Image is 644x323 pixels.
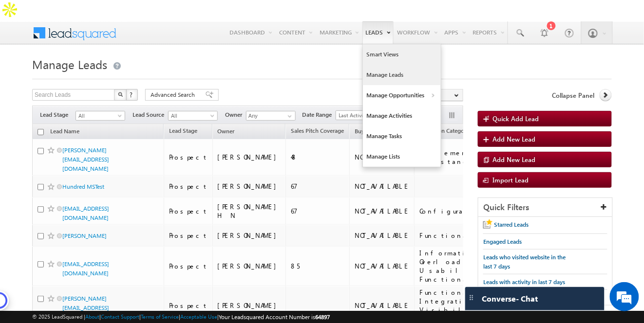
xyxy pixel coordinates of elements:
[494,221,529,228] span: Starred Leads
[169,127,197,134] span: Lead Stage
[218,182,282,191] div: [PERSON_NAME]
[62,205,109,221] a: [EMAIL_ADDRESS][DOMAIN_NAME]
[38,129,44,135] input: Check all records
[394,21,441,43] a: Workflow
[419,288,526,323] div: Functionality, Data Integration and Visibility, Usability
[76,111,122,120] span: All
[101,313,139,320] a: Contact Support
[483,253,566,270] span: Leads who visited website in the last 7 days
[225,110,246,119] span: Owner
[283,111,295,121] a: Show All Items
[363,146,441,167] a: Manage Lists
[126,89,138,101] button: ?
[468,294,475,302] img: carter-drag
[169,153,208,161] div: Prospect
[355,231,410,240] div: NOT_AVAILABLE
[291,262,345,270] div: 85
[151,90,198,99] span: Advanced Search
[169,207,208,215] div: Prospect
[362,21,394,44] a: Leads
[419,127,469,134] span: Objection Category
[169,111,215,120] span: All
[85,313,99,320] a: About
[291,127,344,134] span: Sales Pitch Coverage
[218,301,282,310] div: [PERSON_NAME]
[492,114,539,123] span: Quick Add Lead
[336,111,382,120] span: Last Activity
[315,313,330,321] span: 64897
[419,207,526,215] div: Configuration Issue
[350,126,403,138] a: Buying Intent (sorted descending)
[547,21,556,30] div: 1
[218,153,282,161] div: [PERSON_NAME]
[169,182,208,191] div: Prospect
[51,51,164,64] div: Chat with us now
[363,44,441,65] a: Smart Views
[276,21,316,43] a: Content
[32,56,107,72] span: Manage Leads
[363,65,441,85] a: Manage Leads
[355,153,410,161] div: NOT_AVAILABLE
[492,135,535,143] span: Add New Lead
[164,126,202,138] a: Lead Stage
[62,146,109,172] a: [PERSON_NAME][EMAIL_ADDRESS][DOMAIN_NAME]
[415,126,474,138] a: Objection Category
[355,127,389,135] span: Buying Intent
[316,21,362,43] a: Marketing
[286,126,349,138] a: Sales Pitch Coverage
[160,5,183,28] div: Minimize live chat window
[169,231,208,240] div: Prospect
[118,92,123,97] img: Search
[492,155,535,163] span: Add New Lead
[169,301,208,310] div: Prospect
[291,207,345,215] div: 67
[62,260,109,277] a: [EMAIL_ADDRESS][DOMAIN_NAME]
[180,313,217,320] a: Acceptable Use
[218,202,282,220] div: [PERSON_NAME] H N
[355,301,410,310] div: NOT_AVAILABLE
[169,262,208,270] div: Prospect
[218,231,282,240] div: [PERSON_NAME]
[291,182,345,191] div: 67
[62,183,104,190] a: Hundred MSTest
[483,238,522,245] span: Engaged Leads
[363,106,441,126] a: Manage Activities
[226,21,275,43] a: Dashboard
[355,207,410,215] div: NOT_AVAILABLE
[478,198,612,217] div: Quick Filters
[45,126,84,139] a: Lead Name
[17,51,41,64] img: d_60004797649_company_0_60004797649
[62,295,109,321] a: [PERSON_NAME][EMAIL_ADDRESS][DOMAIN_NAME]
[291,153,345,161] div: 48
[419,249,526,284] div: Information Overload, Usability, Functionality
[133,251,177,265] em: Start Chat
[302,110,336,119] span: Date Range
[76,111,125,121] a: All
[130,90,134,99] span: ?
[219,313,330,321] span: Your Leadsquared Account Number is
[168,111,218,121] a: All
[218,262,282,270] div: [PERSON_NAME]
[218,127,235,135] span: Owner
[133,110,168,119] span: Lead Source
[492,176,529,184] span: Import Lead
[441,21,469,43] a: Apps
[363,126,441,146] a: Manage Tasks
[32,312,330,322] span: © 2025 LeadSquared | | | | |
[336,110,385,120] a: Last Activity
[419,231,526,240] div: Functionality
[40,110,76,119] span: Lead Stage
[363,85,441,106] a: Manage Opportunities
[552,91,595,100] span: Collapse Panel
[483,278,565,286] span: Leads with activity in last 7 days
[482,294,538,303] span: Converse - Chat
[470,21,508,43] a: Reports
[13,90,178,244] textarea: Type your message and hit 'Enter'
[355,262,410,270] div: NOT_AVAILABLE
[141,313,179,320] a: Terms of Service
[355,182,410,191] div: NOT_AVAILABLE
[246,111,296,121] input: Type to Search
[62,232,107,239] a: [PERSON_NAME]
